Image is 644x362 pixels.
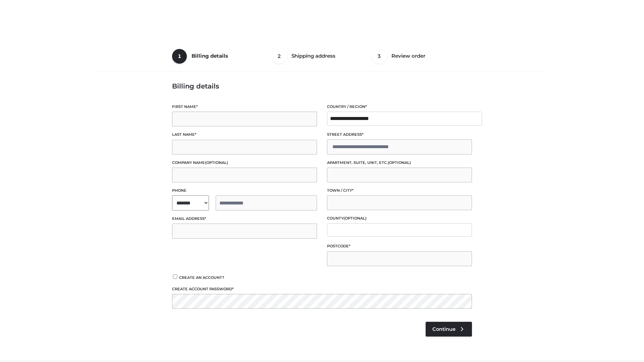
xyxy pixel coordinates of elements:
span: Billing details [192,53,228,59]
label: Company name [172,160,317,166]
span: Create an account? [179,275,224,280]
label: Postcode [327,243,472,249]
span: (optional) [388,160,411,165]
label: Last name [172,131,317,138]
span: (optional) [205,160,228,165]
label: Email address [172,216,317,222]
span: Shipping address [291,53,335,59]
label: Phone [172,187,317,194]
input: Create an account? [172,275,178,279]
label: Street address [327,131,472,138]
span: Continue [432,326,455,332]
span: (optional) [343,216,367,221]
label: Create account password [172,286,472,292]
label: County [327,215,472,222]
span: 2 [272,49,287,64]
span: Review order [391,53,425,59]
label: First name [172,104,317,110]
h3: Billing details [172,82,472,90]
a: Continue [426,322,472,337]
span: 3 [372,49,387,64]
label: Town / City [327,187,472,194]
span: 1 [172,49,187,64]
label: Apartment, suite, unit, etc. [327,160,472,166]
label: Country / Region [327,104,472,110]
